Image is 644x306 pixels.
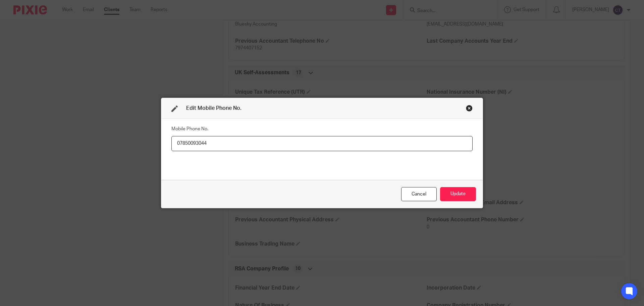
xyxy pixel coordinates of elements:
[466,105,473,112] div: Close this dialog window
[186,105,241,111] span: Edit Mobile Phone No.
[401,187,437,202] div: Close this dialog window
[171,136,473,151] input: Mobile Phone No.
[440,187,476,202] button: Update
[171,126,208,132] label: Mobile Phone No.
